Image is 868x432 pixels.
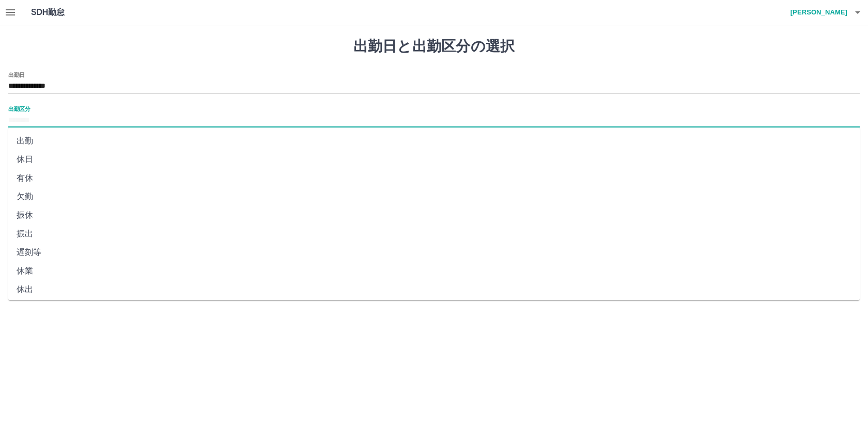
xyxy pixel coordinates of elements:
[8,132,860,150] li: 出勤
[8,206,860,225] li: 振休
[8,187,860,206] li: 欠勤
[8,280,860,299] li: 休出
[8,243,860,262] li: 遅刻等
[8,225,860,243] li: 振出
[8,105,30,113] label: 出勤区分
[8,38,860,55] h1: 出勤日と出勤区分の選択
[8,299,860,317] li: 育介休
[8,169,860,187] li: 有休
[8,150,860,169] li: 休日
[8,71,25,78] label: 出勤日
[8,262,860,280] li: 休業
